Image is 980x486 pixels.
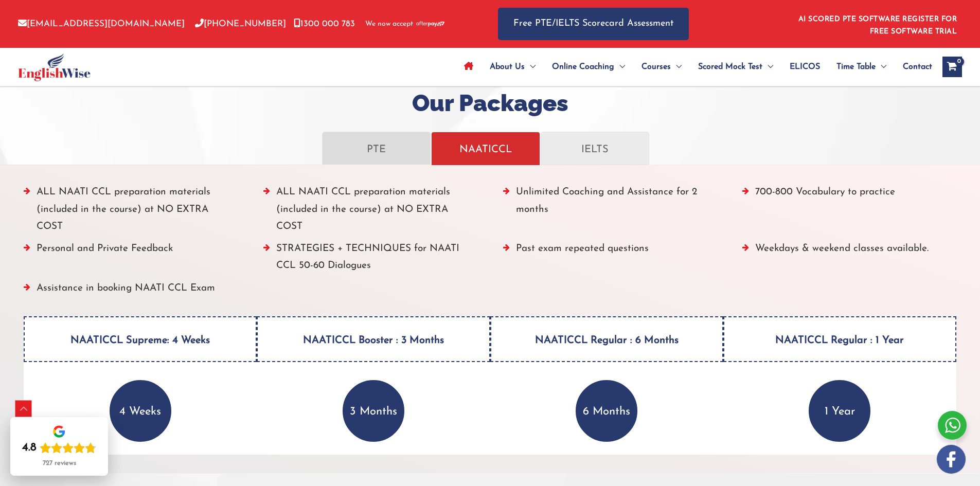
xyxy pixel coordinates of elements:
a: View Shopping Cart, empty [942,57,962,77]
li: Past exam repeated questions [503,240,717,280]
a: Online CoachingMenu Toggle [544,49,633,85]
div: 727 reviews [43,459,76,467]
h4: NAATICCL Regular : 1 Year [723,316,956,362]
a: Time TableMenu Toggle [828,49,895,85]
p: PTE [333,139,420,157]
p: IELTS [551,139,638,157]
p: 3 Months [343,380,404,442]
img: Afterpay-Logo [416,21,444,27]
span: Menu Toggle [614,49,625,85]
li: ALL NAATI CCL preparation materials (included in the course) at NO EXTRA COST [263,184,477,240]
a: [PHONE_NUMBER] [195,20,286,28]
div: 4.8 [22,441,37,455]
li: STRATEGIES + TECHNIQUES for NAATI CCL 50-60 Dialogues [263,240,477,280]
a: ELICOS [781,49,828,85]
h4: NAATICCL Booster : 3 Months [257,316,490,362]
span: Menu Toggle [762,49,773,85]
a: AI SCORED PTE SOFTWARE REGISTER FOR FREE SOFTWARE TRIAL [798,15,957,35]
nav: Site Navigation: Main Menu [456,49,932,85]
div: Rating: 4.8 out of 5 [22,441,96,455]
p: 4 Weeks [110,380,171,442]
li: Personal and Private Feedback [24,240,238,280]
span: Menu Toggle [876,49,886,85]
a: About UsMenu Toggle [482,49,544,85]
li: 700-800 Vocabulary to practice [742,184,956,240]
p: 1 Year [809,380,870,442]
a: Free PTE/IELTS Scorecard Assessment [498,8,689,40]
li: Weekdays & weekend classes available. [742,240,956,280]
a: [EMAIL_ADDRESS][DOMAIN_NAME] [18,20,185,28]
p: NAATICCL [442,139,529,157]
a: CoursesMenu Toggle [633,49,690,85]
li: Assistance in booking NAATI CCL Exam [24,280,238,302]
aside: Header Widget 1 [792,7,962,41]
span: Scored Mock Test [698,49,762,85]
span: Online Coaching [552,49,614,85]
li: ALL NAATI CCL preparation materials (included in the course) at NO EXTRA COST [24,184,238,240]
span: We now accept [365,19,413,29]
img: white-facebook.png [937,445,966,474]
h4: NAATICCL Regular : 6 Months [490,316,723,362]
span: ELICOS [790,49,820,85]
a: Contact [895,49,932,85]
h4: NAATICCL Supreme: 4 Weeks [24,316,257,362]
span: Contact [903,49,932,85]
span: Courses [642,49,671,85]
span: Menu Toggle [671,49,682,85]
span: About Us [490,49,525,85]
span: Time Table [836,49,876,85]
p: 6 Months [576,380,637,442]
img: cropped-ew-logo [18,53,91,81]
a: Scored Mock TestMenu Toggle [690,49,781,85]
span: Menu Toggle [525,49,536,85]
li: Unlimited Coaching and Assistance for 2 months [503,184,717,240]
a: 1300 000 783 [294,20,355,28]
